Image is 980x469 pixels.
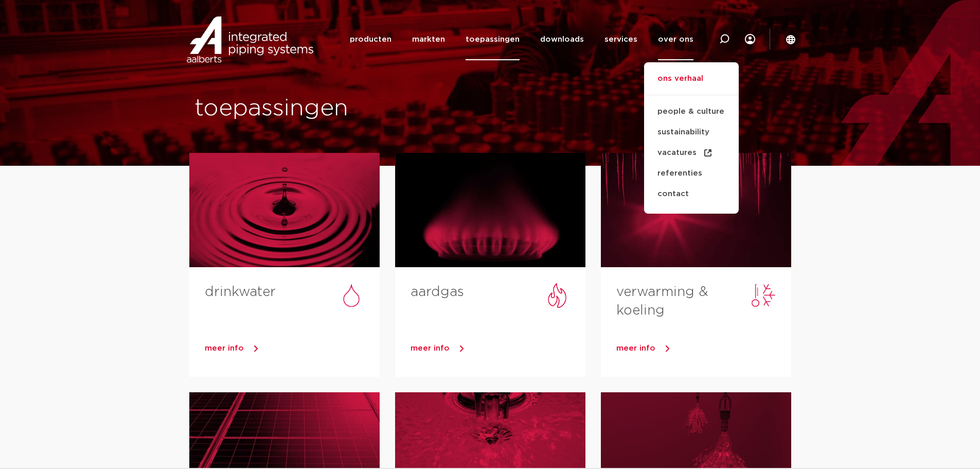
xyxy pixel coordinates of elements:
nav: Menu [350,19,693,60]
a: people & culture [644,101,739,122]
a: aardgas [411,285,464,299]
h1: toepassingen [194,92,485,125]
span: meer info [616,344,655,352]
a: meer info [205,341,380,356]
a: services [604,19,637,60]
a: producten [350,19,391,60]
span: meer info [205,344,244,352]
span: meer info [411,344,450,352]
div: my IPS [745,19,755,60]
a: ons verhaal [644,73,739,95]
a: drinkwater [205,285,276,299]
a: meer info [616,341,791,356]
a: sustainability [644,122,739,143]
a: verwarming & koeling [616,285,708,317]
a: markten [412,19,445,60]
a: contact [644,184,739,204]
a: referenties [644,163,739,184]
a: vacatures [644,143,739,163]
a: meer info [411,341,585,356]
a: over ons [658,19,693,60]
a: toepassingen [466,19,520,60]
a: downloads [540,19,584,60]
